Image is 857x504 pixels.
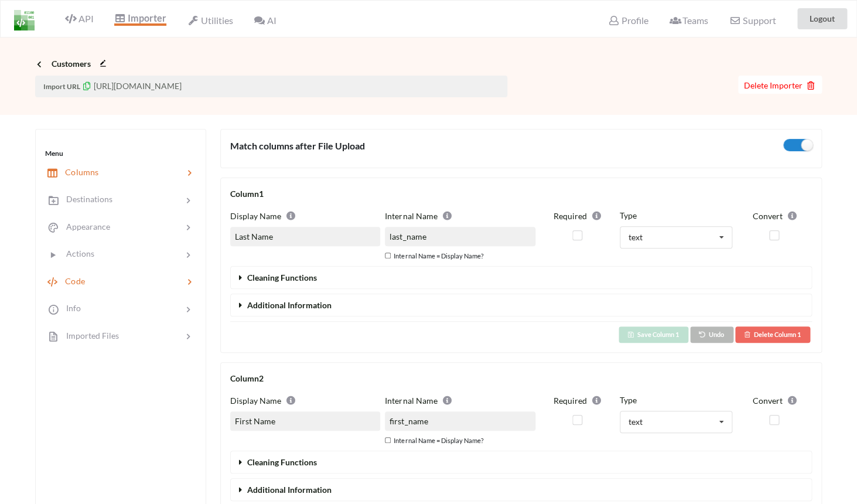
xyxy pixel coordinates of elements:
span: Destinations [59,194,112,204]
span: Columns [58,167,98,177]
span: Actions [59,248,94,258]
div: Internal Name [385,394,535,407]
span: Info [59,303,81,313]
span: Utilities [187,15,233,26]
div: text [629,418,643,426]
div: Type [620,394,732,406]
input: Enter internal column name [385,411,535,431]
span: API [65,13,93,24]
div: Type [620,209,732,222]
button: Cleaning Functions [231,267,811,288]
span: Code [58,275,85,285]
span: Import URL [42,82,80,91]
span: Additional Information [247,300,332,310]
span: Match columns after File Upload [230,140,365,151]
span: Profile [608,15,648,26]
input: Enter internal column name [385,227,535,246]
div: Internal Name [385,209,535,222]
div: Display Name [230,209,380,222]
button: Additional Information [231,479,811,500]
input: Enter column name [230,411,380,431]
div: Menu [45,148,196,159]
input: Enter column name [230,227,380,246]
span: Cleaning Functions [247,457,317,467]
small: Internal Name = Display Name? [394,252,483,260]
button: Delete Column 1 [735,326,810,343]
span: AI [254,15,276,26]
button: Cleaning Functions [231,451,811,473]
span: Support [729,16,776,25]
div: text [629,233,643,241]
div: Convert [737,394,812,407]
span: Imported Files [59,331,119,340]
div: Display Name [230,394,380,407]
img: LogoIcon.png [14,10,35,30]
span: Customers [52,59,111,69]
span: Appearance [59,222,110,231]
p: [URL][DOMAIN_NAME] [35,76,507,97]
div: Convert [737,209,812,222]
span: Cleaning Functions [247,273,317,282]
span: Delete Importer [744,80,816,90]
div: Required [540,209,615,222]
span: Teams [670,15,708,26]
button: Additional Information [231,294,811,316]
div: Column 2 [230,372,812,384]
span: Additional Information [247,485,332,495]
div: Required [540,394,615,407]
span: Importer [114,12,166,23]
small: Internal Name = Display Name? [394,437,483,444]
button: Logout [797,8,847,29]
div: Column 1 [230,188,812,200]
button: Delete Importer [738,76,822,94]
